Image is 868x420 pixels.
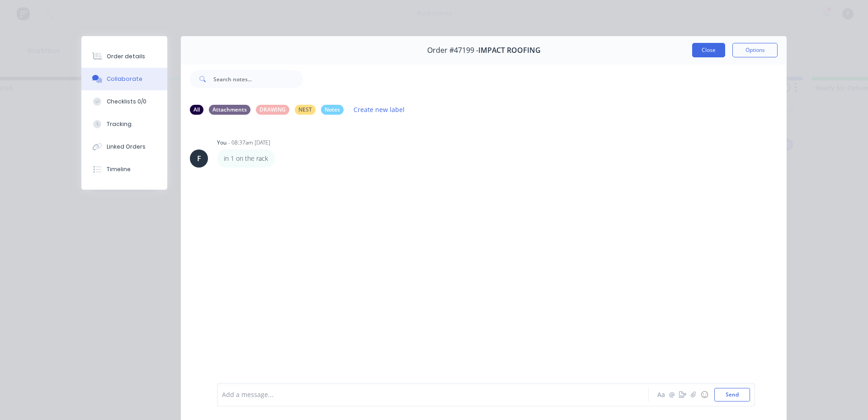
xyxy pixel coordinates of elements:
[81,135,167,158] button: Linked Orders
[228,139,270,147] div: - 08:37am [DATE]
[349,103,410,116] button: Create new label
[478,46,541,55] span: IMPACT ROOFING
[213,70,303,88] input: Search notes...
[197,153,201,164] div: F
[699,389,710,400] button: ☺
[321,105,344,115] div: Notes
[107,98,146,106] div: Checklists 0/0
[107,75,142,83] div: Collaborate
[656,389,666,400] button: Aa
[81,113,167,135] button: Tracking
[81,158,167,181] button: Timeline
[81,45,167,68] button: Order details
[107,120,132,128] div: Tracking
[209,105,250,115] div: Attachments
[107,165,131,173] div: Timeline
[81,68,167,90] button: Collaborate
[692,43,725,57] button: Close
[256,105,289,115] div: DRAWING
[190,105,203,115] div: All
[427,46,478,55] span: Order #47199 -
[107,52,145,61] div: Order details
[81,90,167,113] button: Checklists 0/0
[295,105,316,115] div: NEST
[666,389,677,400] button: @
[217,139,226,147] div: You
[732,43,778,57] button: Options
[714,388,750,401] button: Send
[224,154,268,163] p: in 1 on the rack
[107,143,146,151] div: Linked Orders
